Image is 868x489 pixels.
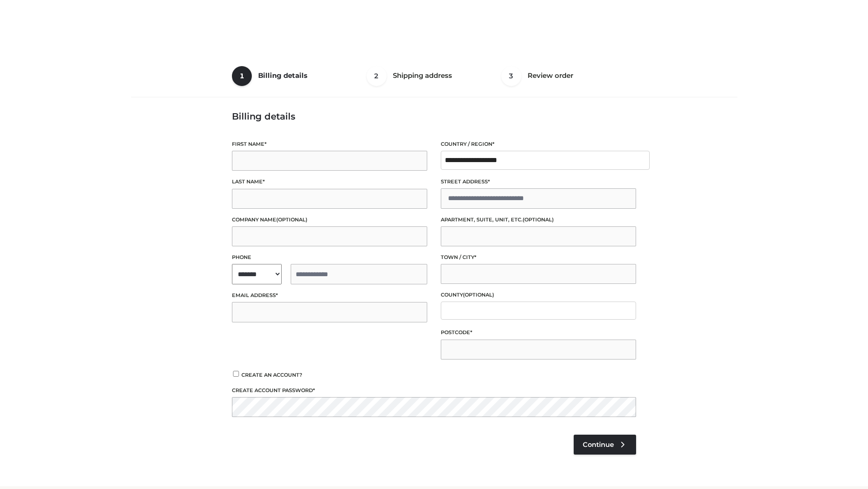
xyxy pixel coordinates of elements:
label: Street address [441,177,636,186]
span: (optional) [463,292,494,298]
label: Apartment, suite, unit, etc. [441,216,636,224]
span: Review order [528,71,573,80]
label: Last name [232,177,427,186]
span: Create an account? [241,372,302,378]
label: Country / Region [441,140,636,149]
label: First name [232,140,427,149]
label: Postcode [441,328,636,337]
input: Create an account? [232,371,240,377]
h3: Billing details [232,111,636,122]
span: (optional) [276,216,307,223]
span: 3 [501,66,521,86]
label: Email address [232,291,427,300]
label: Create account password [232,386,636,395]
label: Phone [232,253,427,262]
a: Continue [574,435,636,455]
label: County [441,291,636,299]
span: Continue [583,441,614,449]
span: Shipping address [393,71,452,80]
label: Town / City [441,253,636,262]
span: Billing details [258,71,307,80]
label: Company name [232,216,427,224]
span: 2 [367,66,387,86]
span: 1 [232,66,252,86]
span: (optional) [523,216,554,223]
